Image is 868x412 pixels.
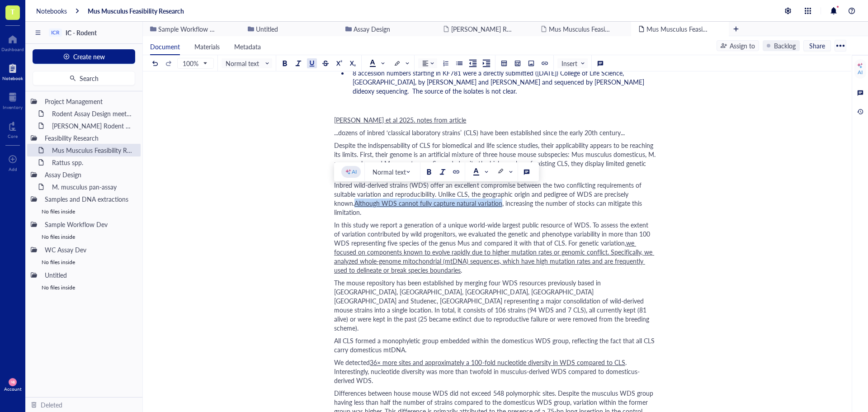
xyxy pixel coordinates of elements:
[27,205,141,218] div: No files inside
[33,49,135,64] button: Create new
[334,199,644,217] span: , increasing the number of stocks can mitigate this limitation.
[48,144,137,156] div: Mus Musculus Feasibility Research
[88,7,184,15] a: Mus Musculus Feasibility Research
[183,59,207,67] span: 100%
[41,193,137,205] div: Samples and DNA extractions
[352,168,357,175] div: AI
[8,119,18,139] a: Core
[334,220,652,247] span: In this study we report a generation of a unique world-wide largest public resource of WDS. To as...
[36,7,67,15] a: Notebooks
[234,42,261,51] span: Metadata
[27,231,141,243] div: No files inside
[334,128,625,137] span: ...dozens of inbred ‘classical laboratory strains’ (CLS) have been established since the early 20...
[226,59,270,67] span: Normal text
[8,133,18,139] div: Core
[66,28,97,37] span: IC - Rodent
[10,380,14,384] span: MB
[194,42,220,51] span: Materials
[730,41,755,51] div: Assign to
[10,6,15,17] span: T
[27,281,141,294] div: No files inside
[27,256,141,269] div: No files inside
[41,400,62,410] div: Deleted
[3,104,23,110] div: Inventory
[774,41,796,51] div: Backlog
[2,61,23,81] a: Notebook
[41,218,137,231] div: Sample Workflow Dev
[48,107,137,120] div: Rodent Assay Design meeting_[DATE]
[73,53,105,60] span: Create new
[334,115,466,124] span: [PERSON_NAME] et al 2025. notes from article
[80,75,99,82] span: Search
[809,42,825,50] span: Share
[9,166,17,172] div: Add
[41,269,137,281] div: Untitled
[2,76,23,81] div: Notebook
[41,95,137,108] div: Project Management
[334,238,654,275] span: we focused on components known to evolve rapidly due to higher mutation rates or genomic conflict...
[561,59,585,67] span: Insert
[334,358,640,385] span: . Interestingly, nucleotide diversity was more than twofold in musculus-derived WDS compared to d...
[41,132,137,144] div: Feasibility Research
[41,168,137,181] div: Assay Design
[461,265,462,275] span: .
[334,180,643,208] span: Inbred wild-derived strains (WDS) offer an excellent compromise between the two conflicting requi...
[1,32,24,52] a: Dashboard
[354,199,502,208] span: Although WDS cannot fully capture natural variation
[150,42,180,51] span: Document
[48,156,137,169] div: Rattus spp.
[33,71,135,85] button: Search
[3,90,23,110] a: Inventory
[373,168,414,176] span: Normal text
[334,336,656,354] span: All CLS formed a monophyletic group embedded within the domesticus WDS group, reflecting the fact...
[1,47,24,52] div: Dashboard
[48,119,137,132] div: [PERSON_NAME] Rodent Test Full Proposal
[334,278,651,332] span: The mouse repository has been established by merging four WDS resources previously based in [GEOG...
[334,358,370,367] span: We detected
[334,141,657,177] span: Despite the indispensability of CLS for biomedical and life science studies, their applicability ...
[41,243,137,256] div: WC Assay Dev
[51,29,60,36] div: ICR
[803,40,831,51] button: Share
[858,69,863,76] div: AI
[370,358,625,367] span: 36× more sites and approximately a 100-fold nucleotide diversity in WDS compared to CLS
[4,386,22,392] div: Account
[48,180,137,193] div: M. musculus pan-assay
[353,68,646,95] span: 8 accession numbers starting in KF781 were a directly submitted ([DATE]) College of Life Science,...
